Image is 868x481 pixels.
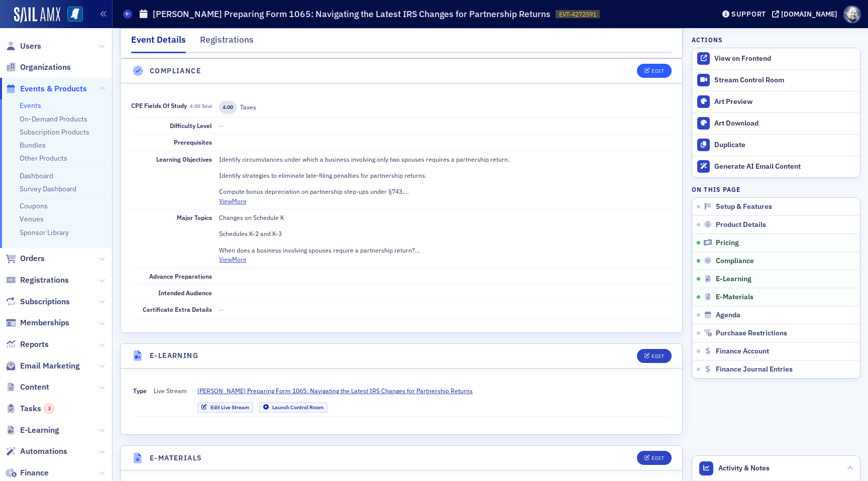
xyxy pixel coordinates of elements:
span: Activity & Notes [718,463,770,473]
span: Certificate Extra Details [143,305,212,313]
a: Dashboard [20,171,53,180]
button: Edit [637,64,672,78]
p: Schedules K-2 and K-3 [219,229,672,238]
span: Setup & Features [716,202,772,211]
div: Edit [652,68,664,74]
span: Users [20,41,41,52]
span: Learning Objectives [156,155,212,163]
span: Taxes [240,103,256,111]
span: Product Details [716,220,766,229]
a: Registrations [6,275,69,286]
a: Art Preview [692,91,860,112]
div: Art Preview [714,97,855,106]
span: Reports [20,339,49,350]
a: Survey Dashboard [20,184,76,193]
a: [PERSON_NAME] Preparing Form 1065: Navigating the Latest IRS Changes for Partnership Returns [197,386,480,395]
span: EVT-4272591 [559,10,596,19]
a: View on Frontend [692,48,860,69]
div: Duplicate [714,141,855,150]
span: Subscriptions [20,296,70,307]
a: Orders [6,253,45,264]
span: Content [20,382,49,393]
a: Coupons [20,201,48,210]
span: Memberships [20,317,69,328]
span: — [219,122,224,130]
span: Purchase Restrictions [716,329,787,338]
a: Events [20,101,41,110]
span: CPE Fields of Study [131,101,211,109]
span: [PERSON_NAME] Preparing Form 1065: Navigating the Latest IRS Changes for Partnership Returns [197,386,473,395]
h4: On this page [692,185,860,194]
span: 4.00 [219,101,237,113]
span: Events & Products [20,83,87,94]
span: E-Learning [716,275,751,284]
span: Pricing [716,238,739,248]
p: Identify circumstances under which a business involving only two spouses requires a partnership r... [219,155,672,164]
a: Events & Products [6,83,87,94]
a: Automations [6,446,67,457]
a: Other Products [20,154,67,163]
span: Orders [20,253,45,264]
h4: Actions [692,35,723,44]
div: [DOMAIN_NAME] [781,10,837,19]
a: Reports [6,339,49,350]
div: Edit [652,353,664,359]
button: [DOMAIN_NAME] [772,11,841,18]
span: Tasks [20,403,54,414]
a: E-Learning [6,425,59,436]
span: Agenda [716,311,740,320]
button: Generate AI Email Content [692,156,860,177]
span: Intended Audience [158,289,212,297]
span: — [219,305,224,313]
button: Duplicate [692,134,860,156]
span: Difficulty Level [170,122,212,130]
span: Profile [843,6,861,23]
span: Email Marketing [20,360,80,372]
button: ViewMore [219,255,247,264]
div: Generate AI Email Content [714,162,855,171]
p: When does a business involving spouses require a partnership return? [219,246,672,255]
div: Registrations [200,33,254,52]
a: Bundles [20,141,46,150]
span: Finance Journal Entries [716,365,793,374]
a: Venues [20,214,44,223]
span: Advance Preparations [149,272,212,280]
div: 3 [44,403,54,414]
a: Content [6,382,49,393]
span: Automations [20,446,67,457]
a: On-Demand Products [20,114,87,124]
span: Type [133,387,147,395]
a: Organizations [6,62,71,73]
h4: E-Materials [150,453,202,463]
h1: [PERSON_NAME] Preparing Form 1065: Navigating the Latest IRS Changes for Partnership Returns [153,8,551,20]
a: Memberships [6,317,69,328]
a: Tasks3 [6,403,54,414]
span: Major Topics [177,213,212,221]
span: Prerequisites [174,138,212,146]
div: Event Details [131,33,186,53]
button: Edit [637,349,672,363]
p: Compute bonus depreciation on partnership step-ups under §743. [219,187,672,196]
a: Subscription Products [20,128,89,137]
a: View Homepage [60,7,83,24]
a: Art Download [692,112,860,134]
span: Registrations [20,275,69,286]
button: Edit [637,451,672,465]
h4: E-Learning [150,350,198,361]
a: Subscriptions [6,296,70,307]
img: SailAMX [14,7,60,23]
h4: Compliance [150,66,201,76]
div: Art Download [714,119,855,128]
span: E-Learning [20,425,59,436]
span: 4.00 total [190,103,212,109]
button: ViewMore [219,196,247,205]
a: Sponsor Library [20,228,69,237]
p: Changes on Schedule K [219,213,672,222]
a: Email Marketing [6,360,80,372]
div: Stream Control Room [714,76,855,85]
div: Support [731,10,766,19]
span: E-Materials [716,293,753,302]
a: Launch Control Room [259,402,328,413]
span: Organizations [20,62,71,73]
